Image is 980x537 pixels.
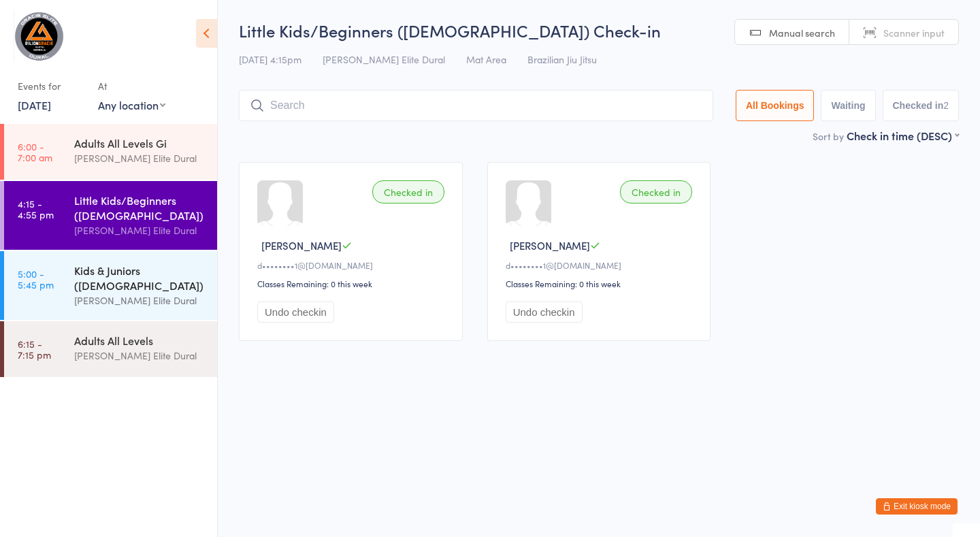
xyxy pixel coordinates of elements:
button: All Bookings [736,90,815,121]
div: Adults All Levels [74,333,206,348]
div: [PERSON_NAME] Elite Dural [74,150,206,166]
time: 6:00 - 7:00 am [18,141,52,163]
button: Waiting [821,90,875,121]
button: Exit kiosk mode [876,498,958,515]
time: 5:00 - 5:45 pm [18,268,54,290]
div: [PERSON_NAME] Elite Dural [74,293,206,308]
div: [PERSON_NAME] Elite Dural [74,223,206,238]
time: 4:15 - 4:55 pm [18,198,54,220]
button: Undo checkin [257,302,334,323]
a: 5:00 -5:45 pmKids & Juniors ([DEMOGRAPHIC_DATA])[PERSON_NAME] Elite Dural [4,251,217,320]
time: 6:15 - 7:15 pm [18,338,51,360]
span: Scanner input [883,26,945,39]
div: Events for [18,75,84,97]
div: 2 [943,100,949,111]
span: [PERSON_NAME] [510,238,590,253]
div: Check in time (DESC) [847,128,959,143]
a: 4:15 -4:55 pmLittle Kids/Beginners ([DEMOGRAPHIC_DATA])[PERSON_NAME] Elite Dural [4,181,217,250]
div: Checked in [372,180,444,204]
div: [PERSON_NAME] Elite Dural [74,348,206,363]
a: [DATE] [18,97,51,112]
span: Brazilian Jiu Jitsu [527,52,597,66]
div: Checked in [620,180,692,204]
h2: Little Kids/Beginners ([DEMOGRAPHIC_DATA]) Check-in [239,19,959,42]
div: Little Kids/Beginners ([DEMOGRAPHIC_DATA]) [74,193,206,223]
div: Classes Remaining: 0 this week [257,278,448,289]
label: Sort by [813,129,844,143]
input: Search [239,90,713,121]
img: Gracie Elite Jiu Jitsu Dural [14,10,65,61]
a: 6:15 -7:15 pmAdults All Levels[PERSON_NAME] Elite Dural [4,321,217,377]
div: At [98,75,165,97]
span: [DATE] 4:15pm [239,52,301,66]
button: Undo checkin [506,302,583,323]
div: d••••••••1@[DOMAIN_NAME] [506,259,697,271]
div: Kids & Juniors ([DEMOGRAPHIC_DATA]) [74,263,206,293]
span: Mat Area [466,52,506,66]
button: Checked in2 [883,90,960,121]
div: Adults All Levels Gi [74,135,206,150]
a: 6:00 -7:00 amAdults All Levels Gi[PERSON_NAME] Elite Dural [4,124,217,180]
span: [PERSON_NAME] Elite Dural [323,52,445,66]
div: Any location [98,97,165,112]
span: [PERSON_NAME] [261,238,342,253]
div: d••••••••1@[DOMAIN_NAME] [257,259,448,271]
div: Classes Remaining: 0 this week [506,278,697,289]
span: Manual search [769,26,835,39]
